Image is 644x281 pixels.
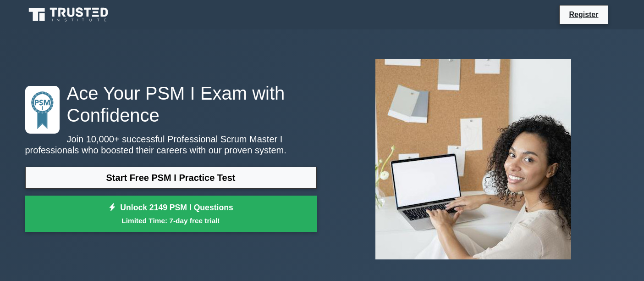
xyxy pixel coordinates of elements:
a: Register [563,9,604,20]
small: Limited Time: 7-day free trial! [37,215,305,226]
p: Join 10,000+ successful Professional Scrum Master I professionals who boosted their careers with ... [25,134,317,156]
h1: Ace Your PSM I Exam with Confidence [25,82,317,126]
a: Start Free PSM I Practice Test [25,167,317,189]
a: Unlock 2149 PSM I QuestionsLimited Time: 7-day free trial! [25,196,317,232]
